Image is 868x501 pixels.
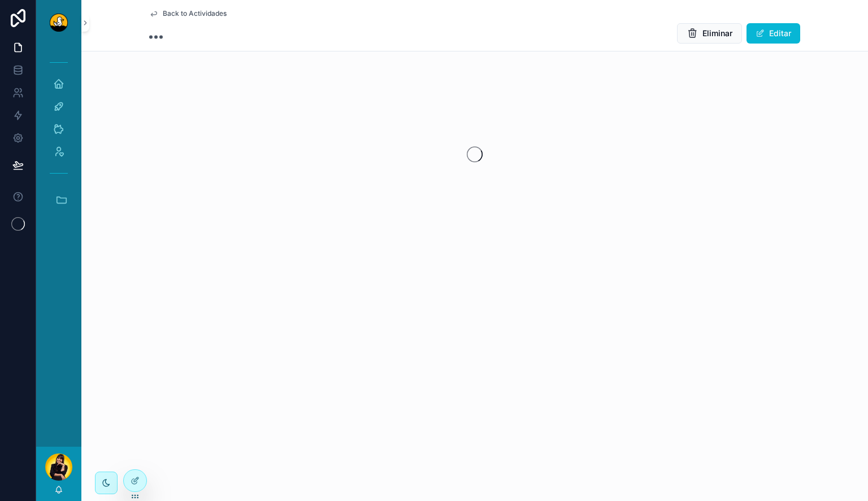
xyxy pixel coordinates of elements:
img: App logo [50,14,68,32]
span: Back to Actividades [163,9,227,18]
button: Editar [747,23,800,44]
a: Back to Actividades [149,9,227,18]
div: scrollable content [36,45,81,232]
span: Eliminar [702,28,732,39]
button: Eliminar [677,23,742,44]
